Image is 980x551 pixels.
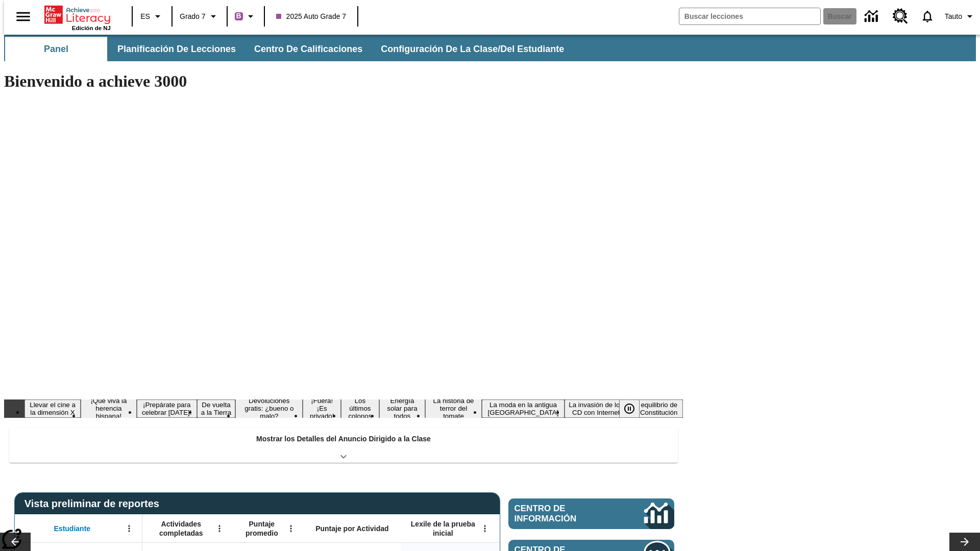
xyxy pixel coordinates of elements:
a: Centro de recursos, Se abrirá en una pestaña nueva. [887,3,914,30]
span: Actividades completadas [148,519,215,538]
span: 2025 Auto Grade 7 [276,11,347,22]
div: Portada [44,4,111,31]
button: Diapositiva 6 ¡Fuera! ¡Es privado! [303,395,341,421]
button: Lenguaje: ES, Selecciona un idioma [136,7,168,26]
button: Diapositiva 12 El equilibrio de la Constitución [627,399,683,418]
button: Centro de calificaciones [246,37,371,61]
div: Subbarra de navegación [4,35,976,61]
div: Pausar [619,399,650,418]
button: Diapositiva 1 Llevar el cine a la dimensión X [24,399,81,418]
button: Diapositiva 10 La moda en la antigua Roma [482,399,565,418]
button: Diapositiva 9 La historia de terror del tomate [425,395,482,421]
span: Estudiante [54,524,91,533]
span: Centro de información [514,504,610,524]
button: Diapositiva 8 Energía solar para todos [379,395,426,421]
button: Configuración de la clase/del estudiante [373,37,572,61]
span: ES [140,11,150,22]
button: Diapositiva 2 ¡Que viva la herencia hispana! [81,395,137,421]
div: Subbarra de navegación [4,37,573,61]
span: Lexile de la prueba inicial [406,519,480,538]
button: Diapositiva 4 De vuelta a la Tierra [197,399,236,418]
button: Diapositiva 5 Devoluciones gratis: ¿bueno o malo? [235,395,303,421]
button: Diapositiva 11 La invasión de los CD con Internet [565,399,627,418]
span: Puntaje promedio [237,519,286,538]
input: Buscar campo [679,8,820,24]
button: Carrusel de lecciones, seguir [949,533,980,551]
button: Abrir menú [477,521,493,536]
span: Tauto [945,11,962,22]
span: Edición de NJ [72,25,111,31]
button: Boost El color de la clase es morado/púrpura. Cambiar el color de la clase. [231,7,261,26]
span: B [236,10,241,22]
div: Mostrar los Detalles del Anuncio Dirigido a la Clase [9,428,678,463]
button: Grado: Grado 7, Elige un grado [176,7,224,26]
span: Grado 7 [180,11,206,22]
span: Puntaje por Actividad [315,524,388,533]
a: Centro de información [859,3,887,31]
a: Portada [44,5,111,25]
button: Planificación de lecciones [109,37,244,61]
button: Abrir menú [212,521,227,536]
button: Diapositiva 7 Los últimos colonos [341,395,379,421]
h1: Bienvenido a achieve 3000 [4,72,683,91]
a: Notificaciones [914,3,941,30]
button: Diapositiva 3 ¡Prepárate para celebrar Juneteenth! [137,399,197,418]
button: Abrir menú [121,521,137,536]
button: Abrir el menú lateral [8,2,38,32]
button: Abrir menú [283,521,299,536]
button: Pausar [619,399,640,418]
a: Centro de información [508,498,674,529]
span: Vista preliminar de reportes [24,498,164,510]
p: Mostrar los Detalles del Anuncio Dirigido a la Clase [256,434,431,444]
button: Perfil/Configuración [941,7,980,26]
button: Panel [5,37,107,61]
